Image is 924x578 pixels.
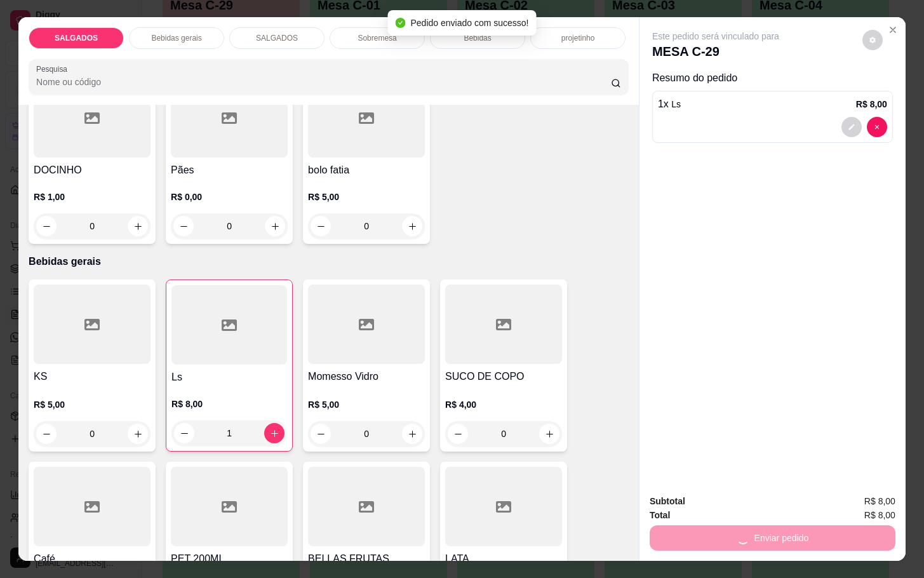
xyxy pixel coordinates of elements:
[308,163,425,178] h4: bolo fatia
[128,216,148,236] button: increase-product-quantity
[402,216,422,236] button: increase-product-quantity
[671,99,681,109] span: Ls
[308,398,425,411] p: R$ 5,00
[652,30,779,43] p: Este pedido será vinculado para
[652,71,893,86] p: Resumo do pedido
[539,424,559,444] button: increase-product-quantity
[256,33,298,43] p: SALGADOS
[464,33,491,43] p: Bebidas
[561,33,595,43] p: projetinho
[308,369,425,384] h4: Momesso Vidro
[171,551,288,567] h4: PET 200ML
[55,33,98,43] p: SALGADOS
[650,496,685,506] strong: Subtotal
[402,424,422,444] button: increase-product-quantity
[171,398,287,410] p: R$ 8,00
[174,423,194,443] button: decrease-product-quantity
[171,370,287,385] h4: Ls
[396,18,406,28] span: check-circle
[128,424,148,444] button: increase-product-quantity
[151,33,201,43] p: Bebidas gerais
[36,216,57,236] button: decrease-product-quantity
[171,163,288,178] h4: Pães
[29,254,629,269] p: Bebidas gerais
[311,424,331,444] button: decrease-product-quantity
[867,117,887,137] button: decrease-product-quantity
[658,97,681,112] p: 1 x
[883,20,903,40] button: Close
[36,64,72,74] label: Pesquisa
[308,551,425,567] h4: BELLAS FRUTAS
[36,424,57,444] button: decrease-product-quantity
[34,398,151,411] p: R$ 5,00
[34,369,151,384] h4: KS
[34,551,151,567] h4: Café
[171,191,288,203] p: R$ 0,00
[856,98,887,111] p: R$ 8,00
[411,18,529,28] span: Pedido enviado com sucesso!
[841,117,862,137] button: decrease-product-quantity
[445,551,562,567] h4: LATA
[308,191,425,203] p: R$ 5,00
[650,510,670,520] strong: Total
[264,423,285,443] button: increase-product-quantity
[36,76,611,88] input: Pesquisa
[448,424,468,444] button: decrease-product-quantity
[358,33,396,43] p: Sobremesa
[445,369,562,384] h4: SUCO DE COPO
[445,398,562,411] p: R$ 4,00
[862,30,883,50] button: decrease-product-quantity
[34,163,151,178] h4: DOCINHO
[864,494,895,508] span: R$ 8,00
[652,43,779,60] p: MESA C-29
[864,508,895,522] span: R$ 8,00
[311,216,331,236] button: decrease-product-quantity
[34,191,151,203] p: R$ 1,00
